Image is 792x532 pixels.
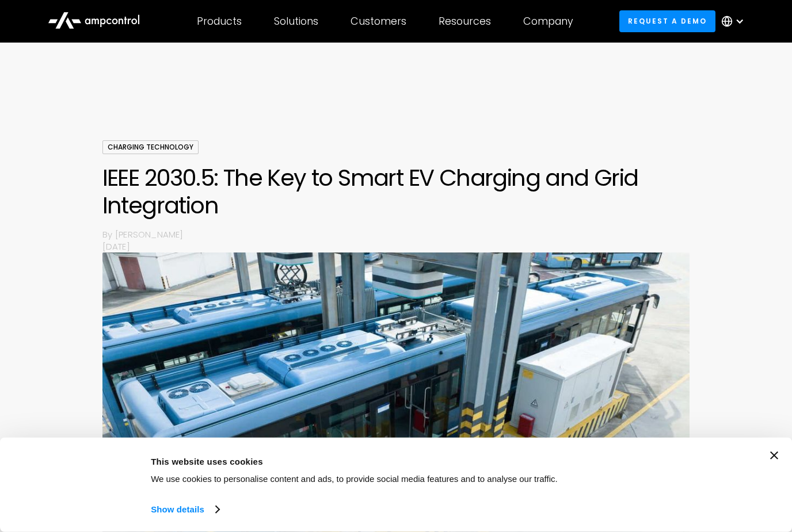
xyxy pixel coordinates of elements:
div: Charging Technology [102,140,199,154]
div: Customers [351,15,406,28]
p: [DATE] [102,240,690,252]
button: Close banner [770,451,778,460]
div: Solutions [274,15,318,28]
a: Request a demo [619,10,716,32]
a: Show details [151,501,219,518]
p: [PERSON_NAME] [115,228,690,240]
div: Resources [439,15,491,28]
div: This website uses cookies [151,454,571,468]
button: Okay [584,451,749,485]
h1: IEEE 2030.5: The Key to Smart EV Charging and Grid Integration [102,164,690,219]
div: Products [197,15,242,28]
span: We use cookies to personalise content and ads, to provide social media features and to analyse ou... [151,474,558,484]
div: Company [523,15,573,28]
p: By [102,228,115,240]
